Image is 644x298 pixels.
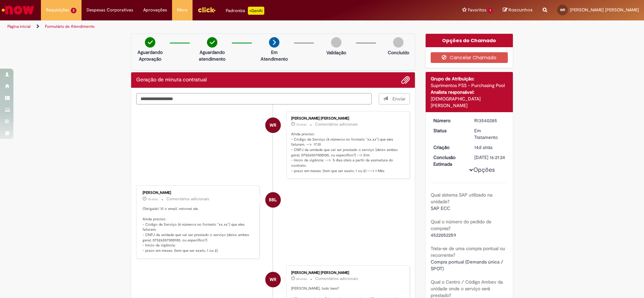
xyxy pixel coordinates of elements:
[198,5,216,15] img: click_logo_yellow_360x200.png
[431,192,492,205] b: Qual sistema SAP utilizado na unidade?
[270,272,276,288] span: WR
[431,82,508,89] div: Suprimentos PSS - Purchasing Pool
[143,206,254,253] p: Obrigado! Vi o email, retornei ele. Ainda preciso: - Código de Serviço (4 números no formato "xx....
[136,93,372,104] textarea: Digite sua mensagem aqui...
[428,117,470,124] dt: Número
[474,144,505,151] div: 16/09/2025 15:19:46
[148,197,158,201] time: 23/09/2025 15:54:26
[46,7,69,13] span: Requisições
[166,196,209,202] small: Comentários adicionais
[570,7,639,13] span: [PERSON_NAME] [PERSON_NAME]
[401,76,410,84] button: Adicionar anexos
[474,154,505,161] div: [DATE] 16:21:24
[296,277,307,281] span: 8d atrás
[431,95,508,109] div: [DEMOGRAPHIC_DATA][PERSON_NAME]
[87,7,133,13] span: Despesas Corporativas
[428,154,470,167] dt: Conclusão Estimada
[474,144,492,150] span: 14d atrás
[7,24,31,29] a: Página inicial
[265,272,281,287] div: Wallace Das Neves Ribeiro
[270,117,276,133] span: WR
[265,118,281,133] div: Wallace Das Neves Ribeiro
[431,205,450,211] span: SAP ECC
[265,192,281,208] div: Breno Betarelli Lopes
[426,34,513,47] div: Opções do Chamado
[1,3,35,17] img: ServiceNow
[474,127,505,141] div: Em Tratamento
[5,20,424,33] ul: Trilhas de página
[388,49,409,56] p: Concluído
[134,49,166,62] p: Aguardando Aprovação
[488,8,493,13] span: 1
[258,49,290,62] p: Em Atendimento
[269,192,277,208] span: BBL
[431,52,508,63] button: Cancelar Chamado
[315,122,358,127] small: Comentários adicionais
[226,7,264,15] div: Padroniza
[291,132,403,174] p: Ainda preciso: - Código de Serviço (4 números no formato "xx.xx") que eles faturam. --> 17.01 - C...
[474,117,505,124] div: R13540285
[431,232,456,238] span: 4522052259
[291,117,403,121] div: [PERSON_NAME] [PERSON_NAME]
[431,89,508,95] div: Analista responsável:
[468,7,486,13] span: Favoritos
[315,276,358,282] small: Comentários adicionais
[393,37,404,48] img: img-circle-grey.png
[296,123,307,127] time: 24/09/2025 09:31:49
[431,245,505,258] b: Trata-se de uma compra pontual ou recorrente?
[560,8,565,12] span: WR
[331,37,341,48] img: img-circle-grey.png
[503,7,533,13] a: Rascunhos
[177,7,187,13] span: More
[431,219,491,231] b: Qual o número do pedido de compras?
[143,191,254,195] div: [PERSON_NAME]
[207,37,217,48] img: check-circle-green.png
[143,7,167,13] span: Aprovações
[508,7,533,13] span: Rascunhos
[148,197,158,201] span: 7d atrás
[474,144,492,150] time: 16/09/2025 15:19:46
[431,75,508,82] div: Grupo de Atribuição:
[326,49,346,56] p: Validação
[431,259,504,272] span: Compra pontual (Demanda única / SPOT)
[269,37,279,48] img: arrow-next.png
[71,8,76,13] span: 2
[196,49,228,62] p: Aguardando atendimento
[248,7,264,15] p: +GenAi
[145,37,155,48] img: check-circle-green.png
[45,24,95,29] a: Formulário de Atendimento
[428,127,470,134] dt: Status
[296,277,307,281] time: 23/09/2025 11:03:13
[428,144,470,151] dt: Criação
[296,123,307,127] span: 7d atrás
[136,77,207,83] h2: Geração de minuta contratual Histórico de tíquete
[291,271,403,275] div: [PERSON_NAME] [PERSON_NAME]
